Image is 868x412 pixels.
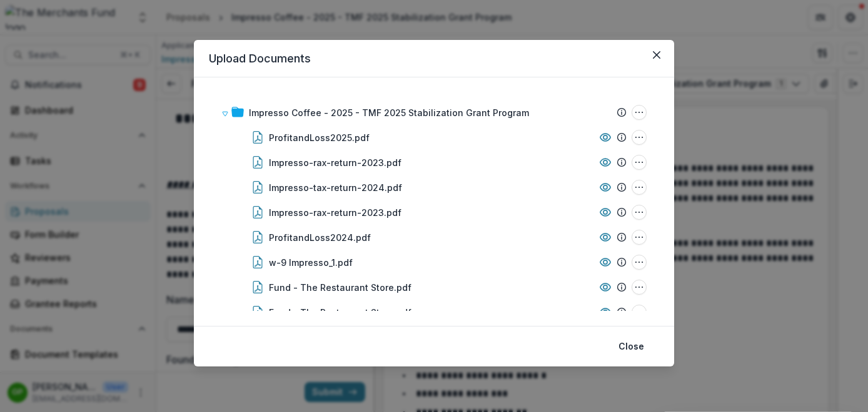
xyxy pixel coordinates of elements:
[269,156,401,169] div: Impresso-rax-return-2023.pdf
[216,200,652,225] div: Impresso-rax-return-2023.pdfImpresso-rax-return-2023.pdf Options
[632,105,647,120] button: Impresso Coffee - 2025 - TMF 2025 Stabilization Grant Program Options
[269,181,402,194] div: Impresso-tax-return-2024.pdf
[249,106,529,119] div: Impresso Coffee - 2025 - TMF 2025 Stabilization Grant Program
[216,100,652,375] div: Impresso Coffee - 2025 - TMF 2025 Stabilization Grant ProgramImpresso Coffee - 2025 - TMF 2025 St...
[216,225,652,250] div: ProfitandLoss2024.pdfProfitandLoss2024.pdf Options
[269,206,401,219] div: Impresso-rax-return-2023.pdf
[216,175,652,200] div: Impresso-tax-return-2024.pdfImpresso-tax-return-2024.pdf Options
[216,100,652,125] div: Impresso Coffee - 2025 - TMF 2025 Stabilization Grant ProgramImpresso Coffee - 2025 - TMF 2025 St...
[269,281,411,294] div: Fund - The Restaurant Store.pdf
[216,275,652,300] div: Fund - The Restaurant Store.pdfFund - The Restaurant Store.pdf Options
[216,125,652,150] div: ProfitandLoss2025.pdfProfitandLoss2025.pdf Options
[632,305,647,320] button: Fund - The Restaurant Store.pdf Options
[632,230,647,245] button: ProfitandLoss2024.pdf Options
[216,150,652,175] div: Impresso-rax-return-2023.pdfImpresso-rax-return-2023.pdf Options
[632,205,647,220] button: Impresso-rax-return-2023.pdf Options
[632,155,647,170] button: Impresso-rax-return-2023.pdf Options
[269,256,353,269] div: w-9 Impresso_1.pdf
[611,336,652,356] button: Close
[269,131,370,144] div: ProfitandLoss2025.pdf
[216,250,652,275] div: w-9 Impresso_1.pdfw-9 Impresso_1.pdf Options
[632,280,647,295] button: Fund - The Restaurant Store.pdf Options
[632,180,647,195] button: Impresso-tax-return-2024.pdf Options
[632,255,647,270] button: w-9 Impresso_1.pdf Options
[632,130,647,145] button: ProfitandLoss2025.pdf Options
[647,45,667,65] button: Close
[216,300,652,325] div: Fund - The Restaurant Store.pdfFund - The Restaurant Store.pdf Options
[269,306,411,319] div: Fund - The Restaurant Store.pdf
[269,231,371,244] div: ProfitandLoss2024.pdf
[194,40,674,77] header: Upload Documents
